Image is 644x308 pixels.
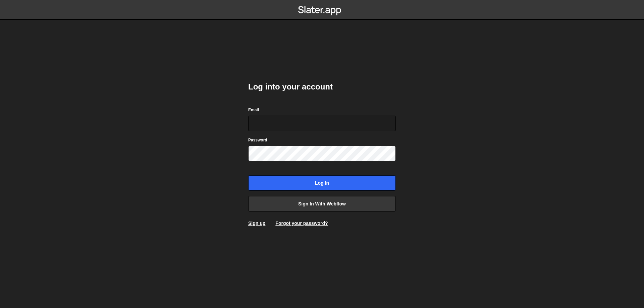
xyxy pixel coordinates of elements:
a: Sign in with Webflow [248,196,396,211]
h2: Log into your account [248,81,396,92]
a: Forgot your password? [275,221,328,226]
label: Email [248,107,259,113]
input: Log in [248,175,396,191]
a: Sign up [248,221,265,226]
label: Password [248,137,267,143]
